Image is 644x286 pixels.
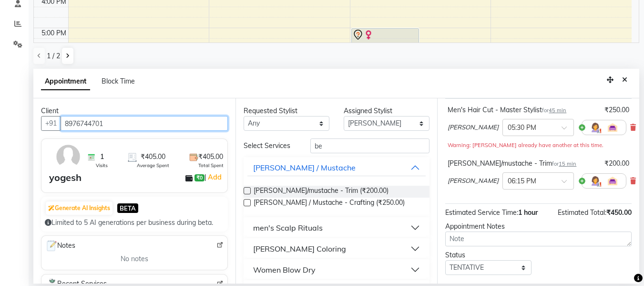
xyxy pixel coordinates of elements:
span: ₹405.00 [198,152,223,162]
div: [PERSON_NAME], TK01, 05:00 PM-07:30 PM, Women Keratin /Cysteine/ Qod/ [MEDICAL_DATA] - Short Hair [352,29,419,106]
span: 1 hour [518,208,538,217]
span: [PERSON_NAME] [448,176,499,186]
span: No notes [121,254,148,264]
span: Notes [45,240,75,252]
button: Close [618,73,632,87]
img: avatar [54,143,82,170]
span: Estimated Total: [558,208,606,217]
span: [PERSON_NAME]/mustache - Trim (₹200.00) [254,186,388,198]
div: Limited to 5 AI generations per business during beta. [45,218,224,228]
span: ₹450.00 [606,208,632,217]
small: Warning: [PERSON_NAME] already have another at this time. [448,142,603,148]
small: for [552,160,576,167]
span: ₹0 [194,174,204,182]
div: [PERSON_NAME] Coloring [253,243,346,254]
button: [PERSON_NAME] Coloring [247,240,426,257]
div: Requested Stylist [244,106,329,116]
input: Search by Name/Mobile/Email/Code [61,116,228,131]
div: [PERSON_NAME] / Mustache [253,162,356,173]
input: Search by service name [310,138,429,153]
div: 5:00 PM [40,28,68,38]
button: Women Blow Dry [247,261,426,278]
div: Men's Hair Cut - Master Stylist [448,105,566,115]
small: for [542,107,566,114]
div: Select Services [236,141,303,151]
div: ₹250.00 [604,105,629,115]
div: [PERSON_NAME]/mustache - Trim [448,159,576,169]
span: 1 / 2 [47,51,60,61]
img: Hairdresser.png [590,122,601,133]
span: [PERSON_NAME] [448,123,499,132]
div: Appointment Notes [445,222,632,232]
span: 15 min [559,160,576,167]
img: Hairdresser.png [590,175,601,187]
span: 1 [100,152,104,162]
div: yogesh [49,170,82,185]
button: Generate AI Insights [46,201,112,215]
button: men's Scalp Rituals [247,219,426,236]
span: Estimated Service Time: [445,208,518,217]
div: ₹200.00 [604,159,629,169]
span: [PERSON_NAME] / Mustache - Crafting (₹250.00) [254,198,405,210]
span: 45 min [549,107,566,114]
span: Block Time [102,77,135,85]
div: Women Blow Dry [253,264,316,275]
span: Appointment [41,73,90,90]
a: Add [206,171,223,183]
div: Assigned Stylist [344,106,429,116]
span: Visits [96,162,108,169]
span: | [204,171,223,183]
button: [PERSON_NAME] / Mustache [247,159,426,176]
img: Interior.png [607,175,618,187]
button: +91 [41,116,61,131]
span: Total Spent [198,162,224,169]
img: Interior.png [607,122,618,133]
div: Client [41,106,228,116]
span: ₹405.00 [141,152,165,162]
span: Average Spent [137,162,169,169]
div: Status [445,250,531,260]
div: men's Scalp Rituals [253,222,323,233]
span: BETA [117,203,138,212]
